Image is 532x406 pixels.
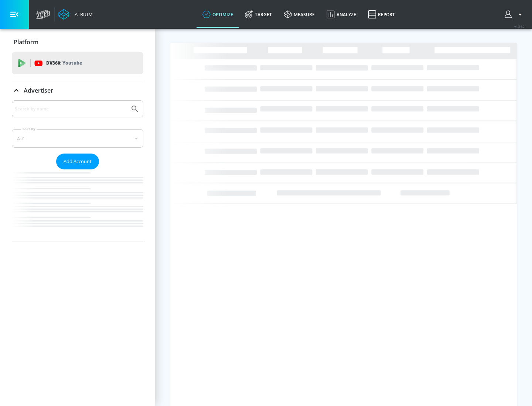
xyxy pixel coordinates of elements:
div: DV360: Youtube [12,52,143,74]
div: Atrium [72,11,93,18]
div: Advertiser [12,80,143,101]
span: Add Account [64,157,92,166]
div: Platform [12,32,143,52]
label: Sort By [21,127,37,131]
a: measure [278,1,321,28]
a: Atrium [58,9,93,20]
a: optimize [197,1,239,28]
button: Add Account [56,154,99,169]
nav: list of Advertiser [12,169,143,241]
input: Search by name [15,104,127,114]
p: Advertiser [24,86,53,94]
p: DV360: [46,59,82,67]
p: Youtube [62,59,82,67]
div: Advertiser [12,100,143,241]
span: v 4.24.0 [514,24,525,28]
p: Platform [14,38,38,46]
a: Report [362,1,401,28]
a: Analyze [321,1,362,28]
div: A-Z [12,129,143,148]
a: Target [239,1,278,28]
